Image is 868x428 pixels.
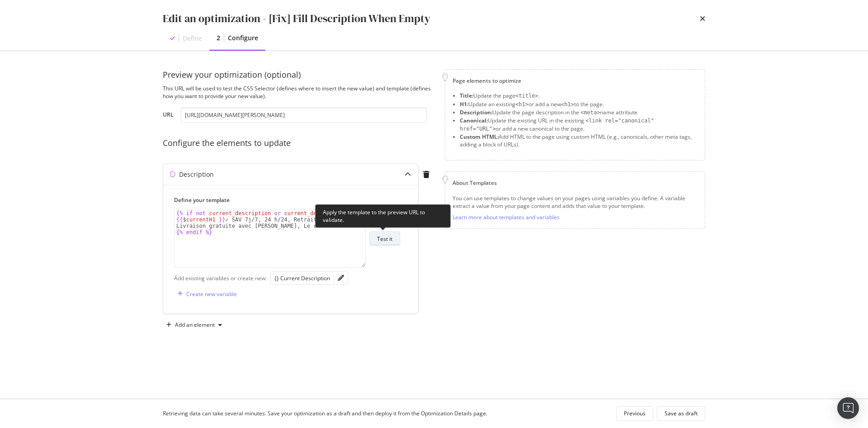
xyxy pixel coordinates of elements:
[274,274,330,282] div: {} Current Description
[624,409,646,417] div: Previous
[460,100,698,108] li: Update an existing or add a new to the page.
[163,318,226,332] button: Add an element
[515,93,538,99] span: <title>
[186,290,237,298] div: Create new variable
[460,100,468,108] strong: H1:
[163,111,174,121] label: URL
[460,133,698,148] li: Add HTML to the page using custom HTML (e.g., canonicals, other meta tags, adding a block of URLs).
[14,14,22,22] img: logo_orange.svg
[163,137,434,149] div: Configure the elements to update
[174,274,267,282] div: Add existing variables or create new:
[24,24,102,31] div: Domaine: [DOMAIN_NAME]
[104,52,111,60] img: tab_keywords_by_traffic_grey.svg
[14,24,22,31] img: website_grey.svg
[460,92,473,99] strong: Title:
[453,77,698,85] div: Page elements to optimize
[179,170,214,179] div: Description
[163,11,430,26] div: Edit an optimization - [Fix] Fill Description When Empty
[561,101,574,108] span: <h1>
[25,14,44,22] div: v 4.0.25
[460,92,698,100] li: Update the page .
[217,33,220,42] div: 2
[114,53,137,59] div: Mots-clés
[453,179,698,187] div: About Templates
[163,85,434,100] div: This URL will be used to test the CSS Selector (defines where to insert the new value) and templa...
[453,213,560,221] a: Learn more about templates and variables
[315,204,451,228] div: Apply the template to the preview URL to validate.
[369,231,400,246] button: Test it
[228,33,258,42] div: Configure
[460,133,499,141] strong: Custom HTML:
[460,117,698,133] li: Update the existing URL in the existing or add a new canonical to the page.
[175,322,215,328] div: Add an element
[181,107,427,123] input: https://www.example.com
[453,194,698,210] div: You can use templates to change values on your pages using variables you define. A variable extra...
[47,53,70,59] div: Domaine
[163,69,434,81] div: Preview your optimization (optional)
[174,287,237,301] button: Create new variable
[460,108,698,117] li: Update the page description in the name attribute
[460,117,488,124] strong: Canonical:
[460,118,654,132] span: <link rel="canonical" href="URL">
[38,52,45,60] img: tab_domain_overview_orange.svg
[837,397,859,419] div: Open Intercom Messenger
[377,235,392,243] div: Test it
[515,101,528,108] span: <h1>
[665,409,698,417] div: Save as draft
[657,406,705,421] button: Save as draft
[274,273,330,283] button: {} Current Description
[700,11,705,26] div: times
[174,196,400,204] label: Define your template
[580,109,600,116] span: <meta>
[163,409,487,417] div: Retrieving data can take several minutes. Save your optimization as a draft and then deploy it fr...
[460,108,492,116] strong: Description:
[338,275,344,281] div: pencil
[183,34,202,43] div: Define
[616,406,653,421] button: Previous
